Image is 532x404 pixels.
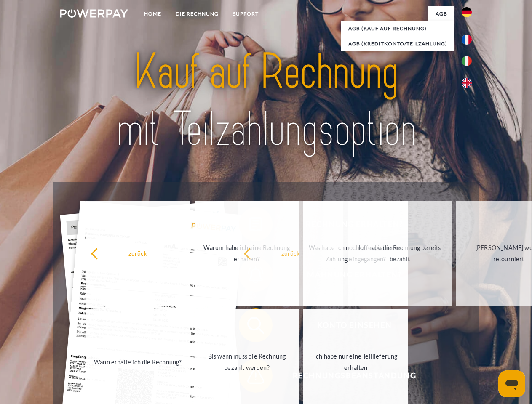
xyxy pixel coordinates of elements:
[428,6,454,21] a: agb
[341,21,454,36] a: AGB (Kauf auf Rechnung)
[243,247,338,259] div: zurück
[462,56,472,66] img: it
[91,247,185,259] div: zurück
[462,7,472,17] img: de
[60,9,128,18] img: logo-powerpay-white.svg
[462,78,472,88] img: en
[91,356,185,367] div: Wann erhalte ich die Rechnung?
[80,40,452,161] img: title-powerpay_de.svg
[200,242,294,265] div: Warum habe ich eine Rechnung erhalten?
[308,351,403,373] div: Ich habe nur eine Teillieferung erhalten
[226,6,266,21] a: SUPPORT
[168,6,226,21] a: DIE RECHNUNG
[137,6,168,21] a: Home
[353,242,447,265] div: Ich habe die Rechnung bereits bezahlt
[498,370,525,397] iframe: Schaltfläche zum Öffnen des Messaging-Fensters
[341,36,454,51] a: AGB (Kreditkonto/Teilzahlung)
[462,35,472,45] img: fr
[200,351,294,373] div: Bis wann muss die Rechnung bezahlt werden?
